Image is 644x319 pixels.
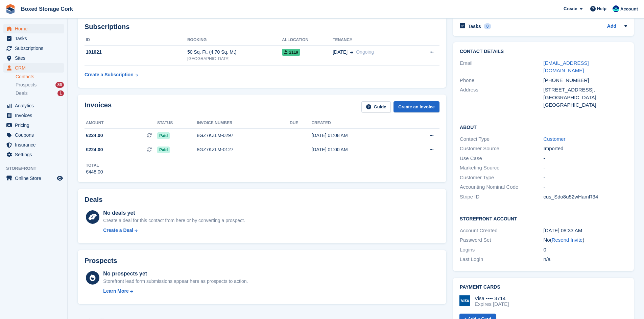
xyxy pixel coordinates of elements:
[103,217,245,224] div: Create a deal for this contact from here or by converting a prospect.
[85,71,134,78] div: Create a Subscription
[460,183,543,191] div: Accounting Nominal Code
[16,90,28,97] span: Deals
[361,101,391,112] a: Guide
[3,130,64,140] a: menu
[544,236,627,244] div: No
[85,118,157,129] th: Amount
[157,118,197,129] th: Status
[187,49,282,56] div: 50 Sq. Ft. (4.70 Sq. Mt)
[3,150,64,159] a: menu
[15,53,55,63] span: Sites
[197,146,290,153] div: 8GZ7KZLM-0127
[544,77,627,84] div: [PHONE_NUMBER]
[544,246,627,254] div: 0
[187,56,282,62] div: [GEOGRAPHIC_DATA]
[3,44,64,53] a: menu
[103,288,248,295] a: Learn More
[544,227,627,235] div: [DATE] 08:33 AM
[460,236,543,244] div: Password Set
[460,59,543,75] div: Email
[460,215,627,222] h2: Storefront Account
[484,23,492,29] div: 0
[15,174,55,183] span: Online Store
[282,35,333,46] th: Allocation
[197,132,290,139] div: 8GZ7KZLM-0297
[85,196,102,204] h2: Deals
[544,94,627,102] div: [GEOGRAPHIC_DATA]
[15,44,55,53] span: Subscriptions
[544,86,627,94] div: [STREET_ADDRESS],
[333,49,348,56] span: [DATE]
[18,3,76,15] a: Boxed Storage Cork
[15,121,55,130] span: Pricing
[6,165,67,172] span: Storefront
[460,256,543,263] div: Last Login
[550,237,585,243] span: ( )
[311,132,403,139] div: [DATE] 01:08 AM
[3,101,64,110] a: menu
[311,146,403,153] div: [DATE] 01:00 AM
[157,147,170,153] span: Paid
[544,256,627,263] div: n/a
[3,34,64,43] a: menu
[460,193,543,201] div: Stripe ID
[3,53,64,63] a: menu
[544,164,627,172] div: -
[15,111,55,120] span: Invoices
[16,82,37,88] span: Prospects
[103,270,248,278] div: No prospects yet
[460,227,543,235] div: Account Created
[85,101,112,112] h2: Invoices
[607,23,616,30] a: Add
[56,174,64,182] a: Preview store
[613,5,619,12] img: Vincent
[197,118,290,129] th: Invoice number
[103,278,248,285] div: Storefront lead form submissions appear here as prospects to action.
[460,49,627,54] h2: Contact Details
[85,69,138,81] a: Create a Subscription
[475,301,509,307] div: Expires [DATE]
[3,63,64,73] a: menu
[15,24,55,33] span: Home
[544,193,627,201] div: cus_Sdo8u52wHamR34
[544,101,627,109] div: [GEOGRAPHIC_DATA]
[290,118,311,129] th: Due
[15,140,55,150] span: Insurance
[460,155,543,162] div: Use Case
[15,150,55,159] span: Settings
[16,90,64,97] a: Deals 1
[187,35,282,46] th: Booking
[103,209,245,217] div: No deals yet
[475,295,509,301] div: Visa •••• 3714
[86,132,103,139] span: €224.00
[460,86,543,109] div: Address
[85,257,117,265] h2: Prospects
[3,121,64,130] a: menu
[3,140,64,150] a: menu
[460,285,627,290] h2: Payment cards
[3,24,64,33] a: menu
[86,146,103,153] span: €224.00
[460,77,543,84] div: Phone
[15,34,55,43] span: Tasks
[57,90,64,96] div: 1
[103,227,245,234] a: Create a Deal
[15,101,55,110] span: Analytics
[15,130,55,140] span: Coupons
[15,63,55,73] span: CRM
[16,74,64,80] a: Contacts
[55,82,64,88] div: 86
[468,23,481,29] h2: Tasks
[544,155,627,162] div: -
[393,101,439,112] a: Create an Invoice
[544,145,627,153] div: Imported
[460,135,543,143] div: Contact Type
[85,35,187,46] th: ID
[85,23,439,31] h2: Subscriptions
[460,174,543,182] div: Customer Type
[544,60,589,74] a: [EMAIL_ADDRESS][DOMAIN_NAME]
[544,183,627,191] div: -
[356,49,374,55] span: Ongoing
[544,136,566,142] a: Customer
[103,227,133,234] div: Create a Deal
